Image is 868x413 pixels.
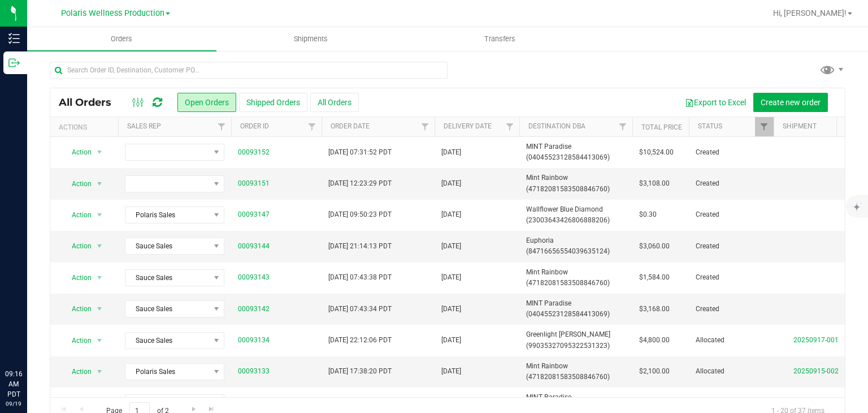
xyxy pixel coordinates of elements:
[125,301,210,317] span: Sauce Sales
[698,122,722,130] a: Status
[177,93,236,112] button: Open Orders
[62,270,92,286] span: Action
[93,395,107,411] span: select
[328,366,392,377] span: [DATE] 17:38:20 PDT
[238,241,270,252] a: 00093144
[416,117,435,136] a: Filter
[310,93,359,112] button: All Orders
[696,366,767,377] span: Allocated
[526,173,626,194] span: Mint Rainbow (47182081583508846760)
[331,122,370,130] a: Order Date
[279,34,343,44] span: Shipments
[212,117,231,136] a: Filter
[62,395,92,411] span: Action
[62,238,92,254] span: Action
[93,270,107,286] span: select
[125,364,210,380] span: Polaris Sales
[526,204,626,226] span: Wallflower Blue Diamond (23003643426806888206)
[696,272,767,283] span: Created
[93,144,107,160] span: select
[93,176,107,192] span: select
[441,209,461,220] span: [DATE]
[696,241,767,252] span: Created
[93,301,107,317] span: select
[93,364,107,380] span: select
[238,335,270,346] a: 00093134
[501,117,519,136] a: Filter
[127,122,161,130] a: Sales Rep
[93,207,107,223] span: select
[639,147,674,158] span: $10,524.00
[62,207,92,223] span: Action
[238,209,270,220] a: 00093147
[125,207,210,223] span: Polaris Sales
[526,361,626,382] span: Mint Rainbow (47182081583508846760)
[328,241,392,252] span: [DATE] 21:14:13 PDT
[639,241,670,252] span: $3,060.00
[639,209,657,220] span: $0.30
[239,93,307,112] button: Shipped Orders
[441,304,461,315] span: [DATE]
[773,8,847,18] span: Hi, [PERSON_NAME]!
[526,235,626,257] span: Euphoria (84716656554039635124)
[639,272,670,283] span: $1,584.00
[696,304,767,315] span: Created
[783,122,817,130] a: Shipment
[678,93,753,112] button: Export to Excel
[328,272,392,283] span: [DATE] 07:43:38 PDT
[755,117,774,136] a: Filter
[641,123,682,131] a: Total Price
[696,209,767,220] span: Created
[238,366,270,377] a: 00093133
[50,62,448,79] input: Search Order ID, Destination, Customer PO...
[639,178,670,189] span: $3,108.00
[526,329,626,351] span: Greenlight [PERSON_NAME] (99035327095322531323)
[614,117,632,136] a: Filter
[696,335,767,346] span: Allocated
[441,366,461,377] span: [DATE]
[33,321,47,334] iframe: Resource center unread badge
[62,176,92,192] span: Action
[125,238,210,254] span: Sauce Sales
[444,122,492,130] a: Delivery Date
[238,147,270,158] a: 00093152
[469,34,531,44] span: Transfers
[639,335,670,346] span: $4,800.00
[5,399,22,408] p: 09/19
[216,27,406,51] a: Shipments
[441,147,461,158] span: [DATE]
[696,147,767,158] span: Created
[526,141,626,163] span: MINT Paradise (04045523128584413069)
[240,122,269,130] a: Order ID
[526,298,626,320] span: MINT Paradise (04045523128584413069)
[328,147,392,158] span: [DATE] 07:31:52 PDT
[96,34,147,44] span: Orders
[639,366,670,377] span: $2,100.00
[238,272,270,283] a: 00093143
[125,270,210,286] span: Sauce Sales
[328,304,392,315] span: [DATE] 07:43:34 PDT
[328,335,392,346] span: [DATE] 22:12:06 PDT
[406,27,595,51] a: Transfers
[793,367,839,375] a: 20250915-002
[62,144,92,160] span: Action
[5,369,22,399] p: 09:16 AM PDT
[93,238,107,254] span: select
[238,304,270,315] a: 00093142
[125,333,210,349] span: Sauce Sales
[526,267,626,289] span: Mint Rainbow (47182081583508846760)
[8,57,20,68] inline-svg: Outbound
[125,395,210,411] span: Polaris Sales
[93,333,107,349] span: select
[61,8,164,18] span: Polaris Wellness Production
[59,96,123,109] span: All Orders
[441,241,461,252] span: [DATE]
[8,33,20,44] inline-svg: Inventory
[328,178,392,189] span: [DATE] 12:23:29 PDT
[441,272,461,283] span: [DATE]
[328,209,392,220] span: [DATE] 09:50:23 PDT
[27,27,216,51] a: Orders
[303,117,322,136] a: Filter
[639,304,670,315] span: $3,168.00
[441,335,461,346] span: [DATE]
